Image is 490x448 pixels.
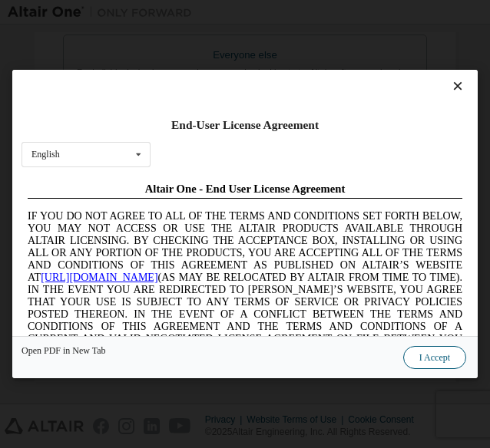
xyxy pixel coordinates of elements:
[31,150,60,159] div: English
[19,95,136,107] a: [URL][DOMAIN_NAME]
[22,346,106,355] a: Open PDF in New Tab
[6,34,441,229] span: IF YOU DO NOT AGREE TO ALL OF THE TERMS AND CONDITIONS SET FORTH BELOW, YOU MAY NOT ACCESS OR USE...
[403,346,466,369] button: I Accept
[22,117,468,133] div: End-User License Agreement
[124,6,324,18] span: Altair One - End User License Agreement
